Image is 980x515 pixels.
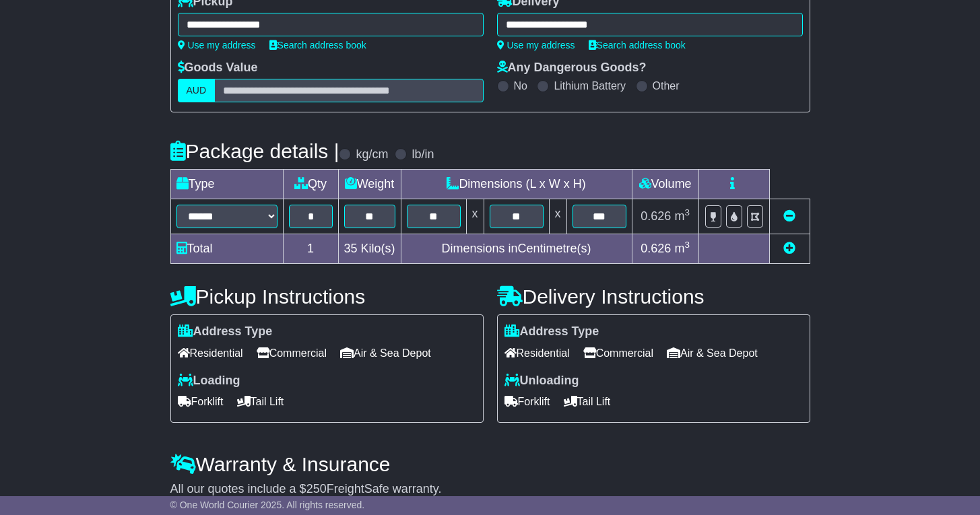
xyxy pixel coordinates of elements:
[257,343,327,364] span: Commercial
[170,234,283,264] td: Total
[178,374,240,388] label: Loading
[783,209,795,223] a: Remove this item
[783,242,795,255] a: Add new item
[178,343,243,364] span: Residential
[653,79,680,92] label: Other
[667,343,758,364] span: Air & Sea Depot
[338,234,401,264] td: Kilo(s)
[170,140,339,162] h4: Package details |
[674,242,690,255] span: m
[170,170,283,199] td: Type
[583,343,653,364] span: Commercial
[497,40,575,50] a: Use my address
[401,234,632,264] td: Dimensions in Centimetre(s)
[497,61,647,75] label: Any Dangerous Goods?
[178,324,273,339] label: Address Type
[549,199,566,234] td: x
[306,482,327,495] span: 250
[641,209,671,223] span: 0.626
[170,482,810,497] div: All our quotes include a $ FreightSafe warranty.
[632,170,698,199] td: Volume
[178,79,216,102] label: AUD
[514,79,527,92] label: No
[237,391,284,412] span: Tail Lift
[344,242,358,255] span: 35
[504,374,579,388] label: Unloading
[684,207,690,217] sup: 3
[340,343,431,364] span: Air & Sea Depot
[338,170,401,199] td: Weight
[269,40,366,50] a: Search address book
[564,391,611,412] span: Tail Lift
[466,199,484,234] td: x
[504,324,599,339] label: Address Type
[170,500,365,510] span: © One World Courier 2025. All rights reserved.
[178,391,224,412] span: Forklift
[170,285,484,308] h4: Pickup Instructions
[589,40,686,50] a: Search address book
[178,61,258,75] label: Goods Value
[504,391,550,412] span: Forklift
[641,242,671,255] span: 0.626
[497,285,810,308] h4: Delivery Instructions
[554,79,626,92] label: Lithium Battery
[283,234,338,264] td: 1
[170,453,810,475] h4: Warranty & Insurance
[283,170,338,199] td: Qty
[178,40,256,50] a: Use my address
[356,147,388,162] label: kg/cm
[674,209,690,223] span: m
[684,240,690,250] sup: 3
[412,147,434,162] label: lb/in
[504,343,570,364] span: Residential
[401,170,632,199] td: Dimensions (L x W x H)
